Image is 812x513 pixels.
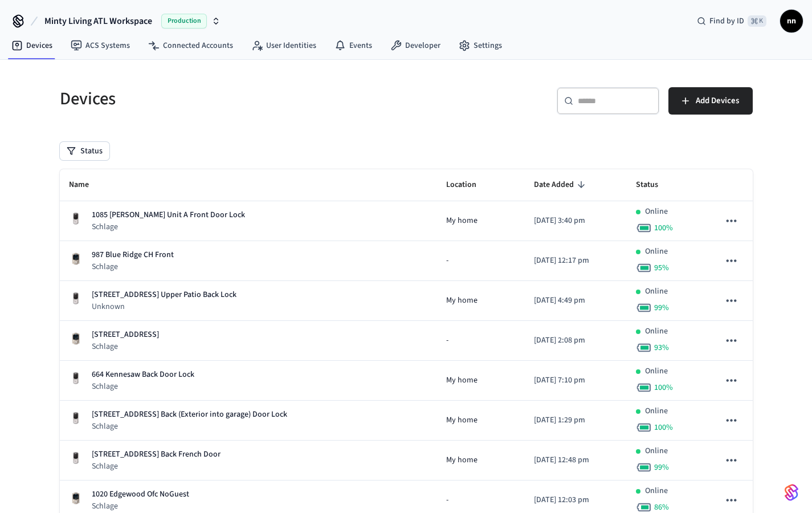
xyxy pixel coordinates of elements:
p: Schlage [92,461,221,472]
span: My home [446,374,478,386]
span: 100 % [654,222,673,234]
span: Minty Living ATL Workspace [44,14,152,28]
a: Events [325,35,381,56]
p: [STREET_ADDRESS] Back French Door [92,449,221,461]
p: [DATE] 1:29 pm [534,414,618,426]
p: Schlage [92,421,287,432]
p: Online [645,365,668,377]
span: - [446,255,448,267]
p: 987 Blue Ridge CH Front [92,249,174,261]
span: - [446,335,448,347]
p: 664 Kennesaw Back Door Lock [92,369,194,381]
p: [DATE] 12:03 pm [534,494,618,506]
div: Find by ID⌘ K [688,11,776,31]
a: Connected Accounts [139,35,242,56]
img: Yale Assure Touchscreen Wifi Smart Lock, Satin Nickel, Front [69,372,83,385]
span: Production [161,14,207,28]
p: [STREET_ADDRESS] Upper Patio Back Lock [92,289,236,301]
span: ⌘ K [748,15,766,27]
p: [DATE] 3:40 pm [534,215,618,227]
span: - [446,494,448,506]
a: Settings [450,35,511,56]
p: Online [645,485,668,497]
p: [DATE] 2:08 pm [534,335,618,347]
span: 100 % [654,422,673,433]
span: Status [636,176,673,194]
p: Online [645,445,668,457]
p: [DATE] 7:10 pm [534,374,618,386]
p: [DATE] 12:17 pm [534,255,618,267]
p: Online [645,405,668,417]
span: Name [69,176,104,194]
span: Date Added [534,176,589,194]
a: User Identities [242,35,325,56]
span: 100 % [654,382,673,393]
span: Find by ID [709,15,744,27]
img: Yale Assure Touchscreen Wifi Smart Lock, Satin Nickel, Front [69,451,83,465]
img: Yale Assure Touchscreen Wifi Smart Lock, Satin Nickel, Front [69,212,83,226]
span: My home [446,295,478,307]
img: Yale Assure Touchscreen Wifi Smart Lock, Satin Nickel, Front [69,412,83,425]
img: SeamLogoGradient.69752ec5.svg [785,483,798,502]
p: Online [645,246,668,258]
span: My home [446,414,478,426]
p: Schlage [92,500,189,512]
button: Add Devices [668,87,753,115]
span: nn [781,11,802,31]
span: 95 % [654,262,669,274]
p: 1020 Edgewood Ofc NoGuest [92,488,189,500]
span: Location [446,176,491,194]
span: My home [446,215,478,227]
button: nn [780,10,803,32]
p: Schlage [92,261,174,272]
span: 99 % [654,302,669,313]
p: Online [645,325,668,337]
p: [STREET_ADDRESS] Back (Exterior into garage) Door Lock [92,409,287,421]
a: Developer [381,35,450,56]
span: 93 % [654,342,669,353]
p: Schlage [92,221,245,233]
img: Schlage Sense Smart Deadbolt with Camelot Trim, Front [69,252,83,266]
p: Online [645,286,668,298]
p: [DATE] 4:49 pm [534,295,618,307]
button: Status [60,142,109,160]
h5: Devices [60,87,399,111]
a: Devices [2,35,62,56]
p: [DATE] 12:48 pm [534,454,618,466]
p: [STREET_ADDRESS] [92,329,159,341]
p: Schlage [92,381,194,392]
img: Schlage Sense Smart Deadbolt with Camelot Trim, Front [69,332,83,345]
span: Add Devices [696,93,739,108]
p: Unknown [92,301,236,312]
p: Schlage [92,341,159,352]
img: Schlage Sense Smart Deadbolt with Camelot Trim, Front [69,491,83,505]
p: 1085 [PERSON_NAME] Unit A Front Door Lock [92,209,245,221]
span: 86 % [654,502,669,513]
span: 99 % [654,462,669,473]
p: Online [645,206,668,218]
span: My home [446,454,478,466]
img: Yale Assure Touchscreen Wifi Smart Lock, Satin Nickel, Front [69,292,83,306]
a: ACS Systems [62,35,139,56]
